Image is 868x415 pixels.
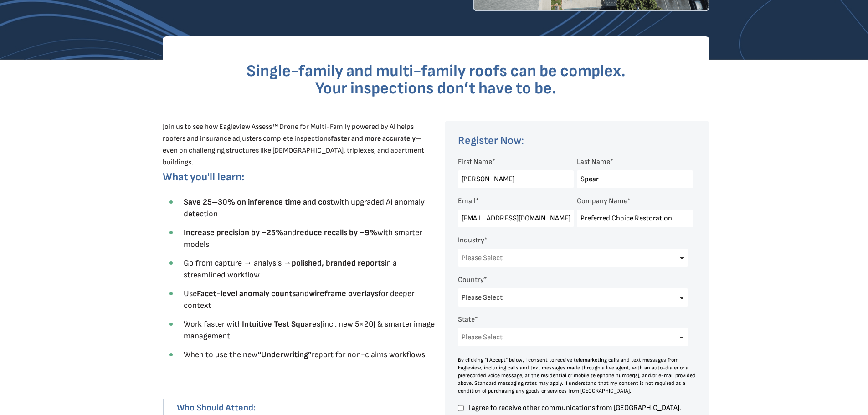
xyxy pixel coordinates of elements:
strong: faster and more accurately [331,134,416,143]
span: with upgraded AI anomaly detection [184,197,425,219]
span: Go from capture → analysis → in a streamlined workflow [184,258,397,280]
strong: Intuitive Test Squares [242,319,320,329]
span: Country [458,276,484,284]
strong: Increase precision by ~25% [184,228,283,237]
strong: Save 25–30% on inference time and cost [184,197,334,207]
span: Last Name [577,158,610,166]
strong: polished, branded reports [292,258,385,268]
span: Company Name [577,197,627,205]
span: and with smarter models [184,228,422,249]
span: Work faster with (incl. new 5×20) & smarter image management [184,319,435,341]
span: First Name [458,158,492,166]
span: Use and for deeper context [184,289,414,310]
span: State [458,315,475,324]
strong: Facet-level anomaly counts [197,289,296,298]
span: Email [458,197,476,205]
span: I agree to receive other communications from [GEOGRAPHIC_DATA]. [467,404,693,412]
strong: reduce recalls by ~9% [297,228,377,237]
span: Your inspections don’t have to be. [315,79,556,98]
span: Industry [458,236,484,245]
span: Single-family and multi-family roofs can be complex. [247,61,626,81]
span: Join us to see how Eagleview Assess™ Drone for Multi-Family powered by AI helps roofers and insur... [163,123,424,167]
input: I agree to receive other communications from [GEOGRAPHIC_DATA]. [458,404,464,412]
strong: wireframe overlays [309,289,378,298]
strong: “Underwriting” [257,350,312,359]
span: When to use the new report for non-claims workflows [184,350,425,359]
strong: Who Should Attend: [177,402,256,413]
span: What you'll learn: [163,170,244,184]
span: Register Now: [458,134,524,147]
div: By clicking "I Accept" below, I consent to receive telemarketing calls and text messages from Eag... [458,356,697,395]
